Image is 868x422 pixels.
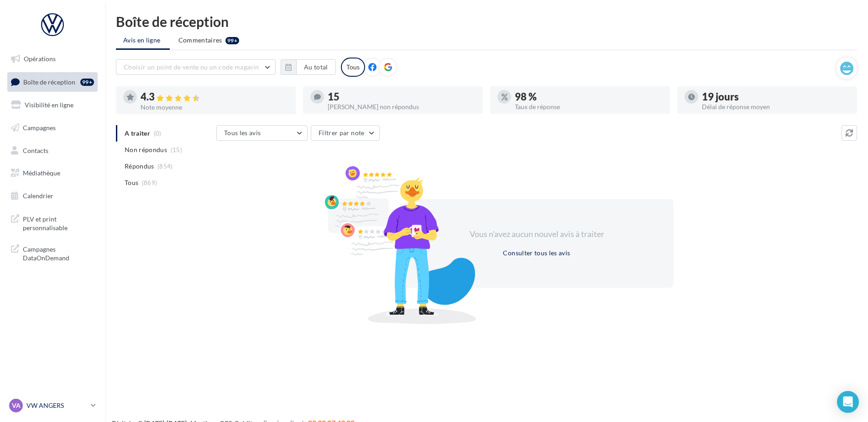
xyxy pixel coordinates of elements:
span: Opérations [24,55,56,63]
div: Open Intercom Messenger [837,391,859,413]
span: (854) [157,163,173,170]
p: VW ANGERS [26,401,87,410]
div: Vous n'avez aucun nouvel avis à traiter [458,228,615,240]
span: (869) [142,179,157,186]
span: Contacts [23,146,48,154]
span: Campagnes [23,124,56,132]
a: Contacts [5,141,99,160]
span: (15) [171,146,182,153]
span: Boîte de réception [23,78,75,85]
a: Campagnes [5,118,99,137]
span: Choisir un point de vente ou un code magasin [124,63,259,71]
button: Au total [281,59,336,75]
div: 4.3 [141,92,288,102]
div: Boîte de réception [116,15,857,28]
span: Médiathèque [23,169,60,177]
button: Au total [296,59,336,75]
a: Calendrier [5,186,99,206]
span: Non répondus [125,145,167,154]
span: VA [12,401,21,410]
span: Commentaires [178,36,222,45]
span: PLV et print personnalisable [23,213,94,232]
a: Campagnes DataOnDemand [5,239,99,266]
div: 99+ [80,79,94,86]
div: 98 % [515,92,663,102]
a: VA VW ANGERS [7,397,98,414]
span: Visibilité en ligne [25,101,73,109]
div: Note moyenne [141,104,288,111]
span: Tous [125,178,138,187]
span: Répondus [125,162,154,171]
button: Choisir un point de vente ou un code magasin [116,59,276,75]
div: 99+ [225,37,239,44]
button: Filtrer par note [311,125,380,141]
a: Médiathèque [5,164,99,183]
span: Tous les avis [224,129,261,137]
span: Campagnes DataOnDemand [23,243,94,263]
a: Boîte de réception99+ [5,72,99,92]
div: [PERSON_NAME] non répondus [328,104,476,110]
div: Délai de réponse moyen [702,104,850,110]
div: Taux de réponse [515,104,663,110]
a: Visibilité en ligne [5,95,99,115]
button: Tous les avis [216,125,308,141]
button: Consulter tous les avis [499,248,574,258]
div: Tous [341,58,365,77]
span: Calendrier [23,192,53,200]
div: 15 [328,92,476,102]
div: 19 jours [702,92,850,102]
a: PLV et print personnalisable [5,209,99,236]
a: Opérations [5,49,99,69]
